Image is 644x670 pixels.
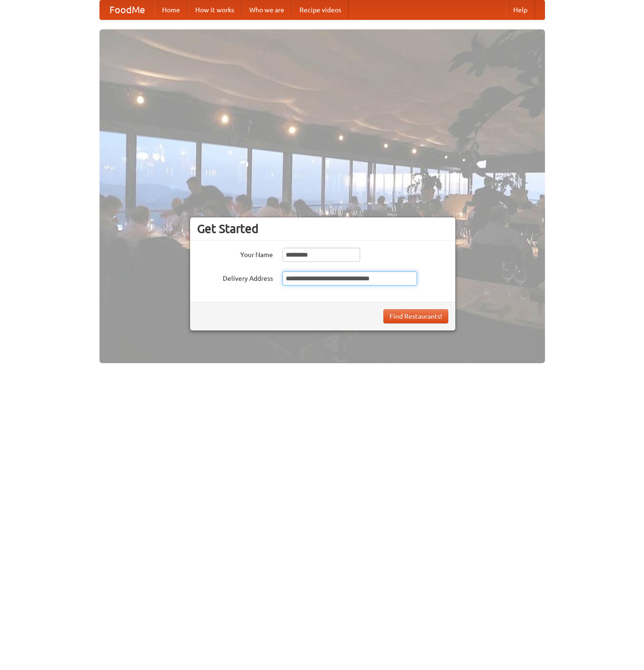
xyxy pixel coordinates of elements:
a: How it works [188,0,242,19]
h3: Get Started [197,222,448,236]
a: Home [154,0,188,19]
a: FoodMe [100,0,154,19]
a: Recipe videos [292,0,349,19]
a: Who we are [242,0,292,19]
label: Your Name [197,248,273,259]
a: Help [506,0,535,19]
label: Delivery Address [197,271,273,283]
button: Find Restaurants! [383,309,448,323]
